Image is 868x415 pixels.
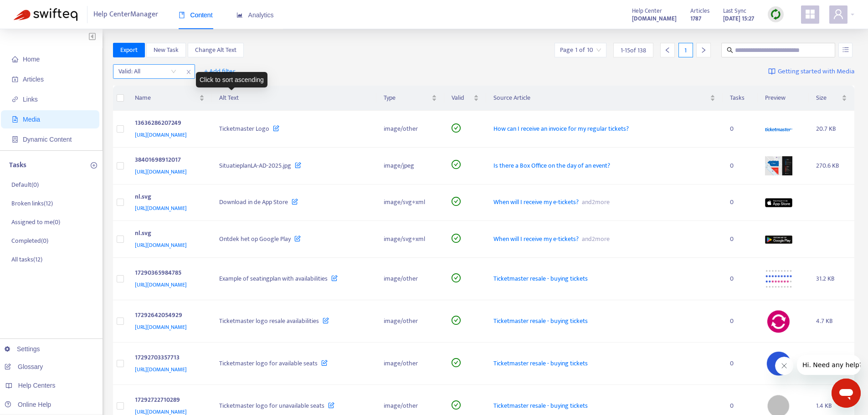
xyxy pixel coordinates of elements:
a: Settings [5,345,40,353]
span: Ticketmaster resale - buying tickets [493,316,588,326]
div: 0 [730,234,750,244]
div: 1 [678,43,693,57]
span: container [12,136,18,143]
th: Type [376,86,444,111]
div: Click to sort ascending [196,72,267,87]
span: Media [23,116,40,123]
img: media-preview [765,128,792,131]
p: Completed ( 0 ) [11,236,48,246]
td: image/svg+xml [376,184,444,221]
th: Size [809,86,854,111]
span: check-circle [452,197,461,206]
iframe: Knop om het berichtenvenster te openen [832,379,861,408]
span: Dynamic Content [23,136,72,143]
strong: 1787 [690,14,701,24]
p: Tasks [9,160,26,171]
span: Export [120,45,138,55]
span: check-circle [452,358,461,367]
span: [URL][DOMAIN_NAME] [135,365,187,374]
span: Articles [23,76,44,83]
th: Valid [444,86,486,111]
span: Ticketmaster logo for unavailable seats [219,400,324,411]
p: Broken links ( 12 ) [11,199,53,208]
span: check-circle [452,400,461,410]
span: area-chart [236,12,243,18]
td: image/other [376,343,444,385]
div: 0 [730,316,750,326]
th: Source Article [486,86,723,111]
div: 13636286207249 [135,118,201,130]
p: All tasks ( 12 ) [11,255,42,264]
span: Analytics [236,11,274,19]
div: 0 [730,274,750,284]
span: book [179,12,185,18]
span: Ontdek het op Google Play [219,234,291,244]
span: Help Center [632,6,662,16]
a: [DOMAIN_NAME] [632,13,677,24]
span: [URL][DOMAIN_NAME] [135,130,187,139]
span: Content [179,11,213,19]
span: Ticketmaster resale - buying tickets [493,273,588,284]
div: 270.6 KB [816,161,847,171]
span: right [700,47,707,53]
img: sync.dc5367851b00ba804db3.png [770,9,781,20]
td: image/other [376,111,444,148]
span: [URL][DOMAIN_NAME] [135,323,187,332]
span: When will I receive my e-tickets? [493,234,579,244]
span: left [664,47,671,53]
td: image/jpeg [376,148,444,184]
span: How can I receive an invoice for my regular tickets? [493,123,629,134]
div: 4.7 KB [816,316,847,326]
span: Getting started with Media [778,67,854,77]
span: Type [384,93,430,103]
div: 0 [730,401,750,411]
span: Example of seatingplan with availabilities [219,273,328,284]
span: Help Centers [18,382,56,389]
span: check-circle [452,316,461,325]
div: 20.7 KB [816,124,847,134]
button: Change Alt Text [188,43,244,57]
span: Links [23,96,38,103]
div: 17292703357713 [135,353,201,364]
td: image/svg+xml [376,221,444,258]
span: [URL][DOMAIN_NAME] [135,241,187,250]
span: Help Center Manager [93,6,158,23]
span: Change Alt Text [195,45,236,55]
span: appstore [805,9,816,20]
div: 1.4 KB [816,401,847,411]
span: Articles [690,6,709,16]
td: image/other [376,258,444,300]
img: image-link [768,68,776,75]
img: media-preview [765,236,792,244]
span: [URL][DOMAIN_NAME] [135,280,187,289]
img: media-preview [765,350,792,377]
th: Name [128,86,212,111]
th: Tasks [723,86,758,111]
span: [URL][DOMAIN_NAME] [135,204,187,213]
span: [URL][DOMAIN_NAME] [135,167,187,176]
span: When will I receive my e-tickets? [493,197,579,207]
span: Name [135,93,198,103]
div: 31.2 KB [816,274,847,284]
div: 38401698912017 [135,155,201,167]
span: close [183,67,195,77]
span: Ticketmaster resale - buying tickets [493,400,588,411]
button: New Task [146,43,186,57]
span: Download in de App Store [219,197,288,207]
div: nl.svg [135,192,201,204]
span: unordered-list [842,46,849,53]
a: Glossary [5,363,43,370]
iframe: Bericht van bedrijf [797,355,861,375]
p: Default ( 0 ) [11,180,39,190]
span: SituatieplanLA-AD-2025.jpg [219,160,291,171]
th: Alt Text [212,86,376,111]
strong: [DOMAIN_NAME] [632,14,677,24]
a: Getting started with Media [768,64,854,79]
span: Ticketmaster Logo [219,123,269,134]
div: 17292722710289 [135,395,201,407]
span: Ticketmaster logo resale availabilities [219,316,319,326]
td: image/other [376,300,444,343]
div: 0 [730,197,750,207]
span: check-circle [452,160,461,169]
a: Online Help [5,401,51,408]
